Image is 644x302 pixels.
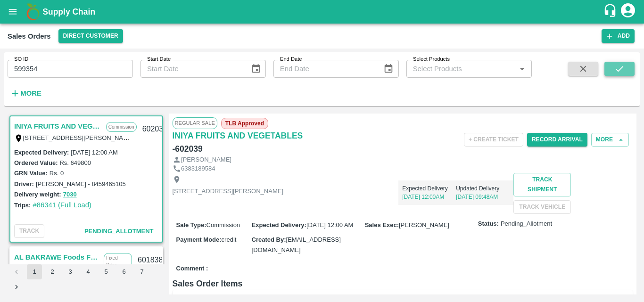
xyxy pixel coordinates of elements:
label: GRN Value: [14,170,48,177]
button: Go to page 7 [134,264,149,279]
strong: More [20,90,41,97]
button: Go to page 4 [81,264,96,279]
label: Trips: [14,202,31,209]
a: AL BAKRAWE Foods FZE [14,251,99,263]
label: Status: [478,220,499,229]
div: customer-support [603,3,619,20]
input: Enter SO ID [8,60,133,78]
button: Go to page 5 [99,264,114,279]
span: credit [222,236,237,243]
div: 602039 [137,118,173,140]
span: Pending_Allotment [501,220,552,229]
p: [DATE] 09:48AM [456,193,510,201]
label: [STREET_ADDRESS][PERSON_NAME] [23,134,134,141]
p: Updated Delivery [456,184,510,193]
a: Supply Chain [42,5,603,18]
div: 601838 [132,249,168,271]
button: Go to page 2 [45,264,60,279]
label: Comment : [176,264,208,273]
span: Regular Sale [173,117,217,129]
a: INIYA FRUITS AND VEGETABLES [173,129,303,142]
input: Start Date [140,60,243,78]
label: Expected Delivery : [14,149,69,156]
label: Created By : [252,236,286,243]
button: Select DC [58,29,123,43]
button: Open [516,63,528,75]
label: Select Products [413,56,450,63]
button: Go to page 3 [63,264,78,279]
button: Add [602,29,635,43]
label: Delivery weight: [14,191,61,198]
h6: - 602039 [173,142,203,155]
button: 7030 [63,189,77,200]
div: Sales Orders [8,30,51,42]
label: Ordered Value: [14,159,58,166]
p: Commission [106,122,137,132]
button: More [591,133,629,147]
label: Sales Exec : [365,221,399,229]
label: Rs. 649800 [59,159,91,166]
div: account of current user [619,2,636,22]
label: Expected Delivery : [252,221,306,229]
span: Commission [206,221,240,229]
span: [DATE] 12:00 AM [306,221,353,229]
span: [EMAIL_ADDRESS][DOMAIN_NAME] [252,236,341,253]
p: Fixed Price [104,253,132,270]
h6: Sales Order Items [173,277,633,290]
button: More [8,85,44,101]
button: open drawer [2,1,24,23]
a: #86341 (Full Load) [33,201,91,209]
button: Choose date [247,60,265,78]
p: Expected Delivery [402,184,456,193]
span: TLB Approved [221,118,268,129]
label: Start Date [147,56,171,63]
b: Supply Chain [42,7,95,16]
button: Go to next page [9,279,24,294]
button: Choose date [380,60,397,78]
label: SO ID [14,56,28,63]
button: Go to page 6 [116,264,132,279]
button: Record Arrival [527,133,587,147]
nav: pagination navigation [8,264,165,294]
label: End Date [280,56,302,63]
p: [STREET_ADDRESS][PERSON_NAME] [173,187,284,196]
label: Rs. 0 [50,170,64,177]
span: [PERSON_NAME] [399,221,449,229]
button: Track Shipment [513,173,571,196]
button: page 1 [27,264,42,279]
input: End Date [273,60,376,78]
label: Sale Type : [176,221,206,229]
label: [PERSON_NAME] - 8459465105 [36,180,126,188]
p: [PERSON_NAME] [181,155,231,164]
span: Pending_Allotment [84,228,154,235]
p: [DATE] 12:00AM [402,193,456,201]
img: logo [24,2,42,21]
label: Payment Mode : [176,236,222,243]
label: [DATE] 12:00 AM [71,149,117,156]
input: Select Products [409,63,513,75]
a: INIYA FRUITS AND VEGETABLES [14,120,101,132]
p: 6383189584 [181,164,215,173]
label: Driver: [14,180,34,188]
